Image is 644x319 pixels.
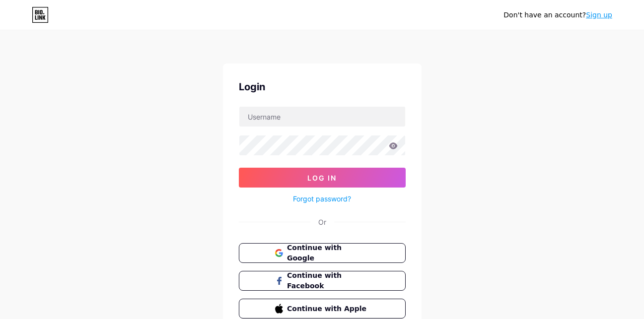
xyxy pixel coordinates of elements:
span: Continue with Google [287,243,369,263]
a: Sign up [586,11,612,19]
button: Log In [239,168,406,188]
a: Forgot password? [293,193,351,204]
button: Continue with Google [239,243,406,263]
div: Login [239,79,406,94]
div: Don't have an account? [503,10,612,20]
input: Username [239,107,405,127]
span: Continue with Facebook [287,270,369,291]
button: Continue with Facebook [239,271,406,291]
button: Continue with Apple [239,299,406,319]
span: Continue with Apple [287,304,369,314]
div: Or [318,217,326,227]
span: Log In [307,174,337,182]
